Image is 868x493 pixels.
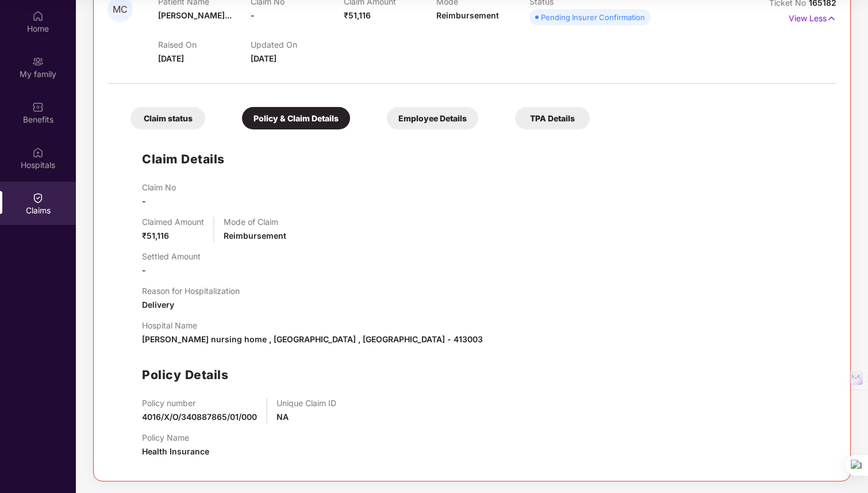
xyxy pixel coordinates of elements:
[142,320,483,330] p: Hospital Name
[251,10,255,20] span: -
[789,9,836,25] p: View Less
[387,107,478,129] div: Employee Details
[142,231,169,240] span: ₹51,116
[142,251,201,261] p: Settled Amount
[158,10,232,20] span: [PERSON_NAME]...
[142,300,174,309] span: Delivery
[142,398,257,408] p: Policy number
[142,196,146,206] span: -
[32,192,44,204] img: svg+xml;base64,PHN2ZyBpZD0iQ2xhaW0iIHhtbG5zPSJodHRwOi8vd3d3LnczLm9yZy8yMDAwL3N2ZyIgd2lkdGg9IjIwIi...
[32,56,44,67] img: svg+xml;base64,PHN2ZyB3aWR0aD0iMjAiIGhlaWdodD0iMjAiIHZpZXdCb3g9IjAgMCAyMCAyMCIgZmlsbD0ibm9uZSIgeG...
[242,107,350,129] div: Policy & Claim Details
[142,334,483,344] span: [PERSON_NAME] nursing home , [GEOGRAPHIC_DATA] , [GEOGRAPHIC_DATA] - 413003
[142,217,204,227] p: Claimed Amount
[142,286,240,296] p: Reason for Hospitalization
[276,398,336,408] p: Unique Claim ID
[142,265,146,275] span: -
[344,10,371,20] span: ₹51,116
[436,10,499,20] span: Reimbursement
[158,40,251,49] p: Raised On
[32,147,44,158] img: svg+xml;base64,PHN2ZyBpZD0iSG9zcGl0YWxzIiB4bWxucz0iaHR0cDovL3d3dy53My5vcmcvMjAwMC9zdmciIHdpZHRoPS...
[158,53,184,63] span: [DATE]
[130,107,205,129] div: Claim status
[142,182,176,192] p: Claim No
[224,217,286,227] p: Mode of Claim
[224,231,286,240] span: Reimbursement
[515,107,590,129] div: TPA Details
[142,150,225,169] h1: Claim Details
[142,412,257,422] span: 4016/X/O/340887865/01/000
[251,40,343,49] p: Updated On
[142,446,209,456] span: Health Insurance
[541,12,645,23] div: Pending Insurer Confirmation
[113,5,128,14] span: MC
[142,433,209,442] p: Policy Name
[251,53,276,63] span: [DATE]
[32,101,44,113] img: svg+xml;base64,PHN2ZyBpZD0iQmVuZWZpdHMiIHhtbG5zPSJodHRwOi8vd3d3LnczLm9yZy8yMDAwL3N2ZyIgd2lkdGg9Ij...
[827,12,836,25] img: svg+xml;base64,PHN2ZyB4bWxucz0iaHR0cDovL3d3dy53My5vcmcvMjAwMC9zdmciIHdpZHRoPSIxNyIgaGVpZ2h0PSIxNy...
[32,10,44,22] img: svg+xml;base64,PHN2ZyBpZD0iSG9tZSIgeG1sbnM9Imh0dHA6Ly93d3cudzMub3JnLzIwMDAvc3ZnIiB3aWR0aD0iMjAiIG...
[276,412,289,422] span: NA
[142,365,228,384] h1: Policy Details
